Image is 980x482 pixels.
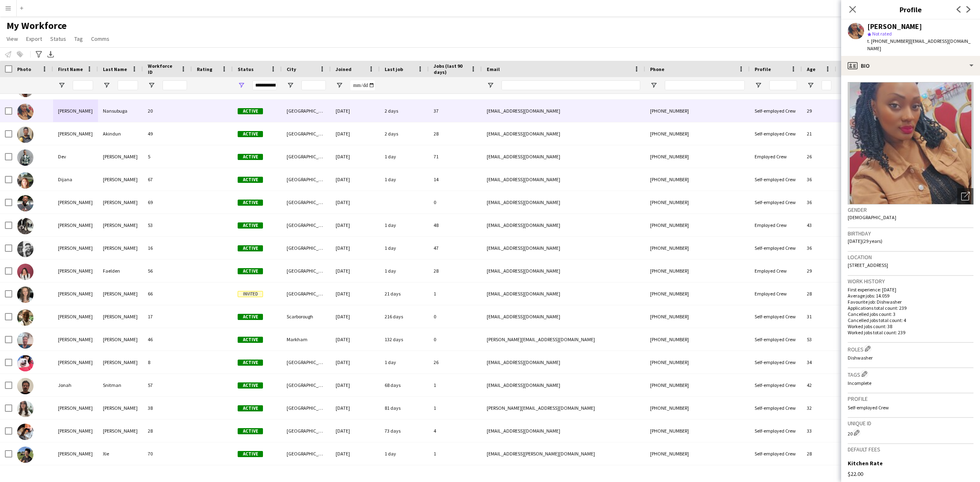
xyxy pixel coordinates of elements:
span: Active [238,108,263,114]
div: [PHONE_NUMBER] [645,214,750,236]
div: 5 [143,145,192,168]
div: 28 [143,420,192,442]
div: Open photos pop-in [957,188,973,204]
div: [GEOGRAPHIC_DATA] [282,168,331,191]
span: Comms [91,35,109,42]
div: Faelden [98,260,143,282]
div: 1 day [380,145,429,168]
div: 43 [802,214,836,236]
span: Invited [238,291,263,297]
div: [GEOGRAPHIC_DATA] [282,191,331,213]
div: 1 [429,374,482,396]
span: [DATE] (29 years) [848,238,882,244]
div: 29 [802,100,836,122]
div: [GEOGRAPHIC_DATA] [282,397,331,419]
span: Status [238,66,254,72]
div: 68 days [380,374,429,396]
span: Last Name [103,66,127,72]
div: [PHONE_NUMBER] [645,237,750,259]
div: 16 [143,237,192,259]
h3: Gender [848,206,973,213]
div: Jonah [53,374,98,396]
div: 36 [802,191,836,213]
div: 28 [802,442,836,465]
div: [PERSON_NAME] [98,145,143,168]
div: [EMAIL_ADDRESS][DOMAIN_NAME] [482,168,645,191]
div: 1 [429,282,482,305]
p: Worked jobs count: 38 [848,323,973,329]
div: Employed Crew [750,214,802,236]
div: 2 days [380,100,429,122]
div: 42 [802,374,836,396]
div: 132 days [380,328,429,351]
div: [PERSON_NAME] [98,328,143,351]
div: 26 [429,351,482,373]
div: [PHONE_NUMBER] [645,351,750,373]
div: [DATE] [331,328,380,351]
div: [GEOGRAPHIC_DATA] [282,374,331,396]
div: [PHONE_NUMBER] [645,420,750,442]
div: 70 [143,442,192,465]
div: [PERSON_NAME] [53,214,98,236]
div: 0 [429,305,482,328]
span: t. [PHONE_NUMBER] [867,38,910,44]
div: [EMAIL_ADDRESS][DOMAIN_NAME] [482,351,645,373]
div: 28 [802,282,836,305]
div: [PHONE_NUMBER] [645,168,750,191]
span: Active [238,428,263,434]
div: 21 days [380,282,429,305]
img: Evan Sheldon [17,241,33,257]
div: 57 [143,374,192,396]
img: Jonah Snitman [17,378,33,394]
h3: Unique ID [848,420,973,427]
h3: Work history [848,278,973,285]
div: [PERSON_NAME] [98,397,143,419]
div: 1 day [380,168,429,191]
div: [GEOGRAPHIC_DATA] [282,442,331,465]
button: Open Filter Menu [287,82,294,89]
input: City Filter Input [301,80,326,90]
div: 20 [848,429,973,437]
img: Dijana Posavec [17,172,33,189]
div: [PERSON_NAME] [98,168,143,191]
div: 48 [429,214,482,236]
div: [GEOGRAPHIC_DATA] [282,420,331,442]
span: First Name [58,66,83,72]
div: [PERSON_NAME] [53,305,98,328]
div: Self-employed Crew [750,442,802,465]
div: [PERSON_NAME] [53,397,98,419]
img: Dev Patel [17,149,33,166]
span: Active [238,360,263,366]
div: [PERSON_NAME] [53,122,98,145]
div: [DATE] [331,191,380,213]
span: Active [238,222,263,229]
span: Active [238,131,263,137]
span: Email [487,66,500,72]
button: Open Filter Menu [58,82,65,89]
div: [PERSON_NAME] [53,191,98,213]
span: Dishwasher [848,355,873,361]
div: Self-employed Crew [750,191,802,213]
div: 14 [429,168,482,191]
div: $22.00 [848,470,973,478]
a: View [3,33,21,44]
p: Favourite job: Dishwasher [848,299,973,305]
h3: Profile [841,4,980,15]
div: [EMAIL_ADDRESS][DOMAIN_NAME] [482,374,645,396]
button: Open Filter Menu [148,82,155,89]
div: [PERSON_NAME][EMAIL_ADDRESS][DOMAIN_NAME] [482,328,645,351]
span: | [EMAIL_ADDRESS][DOMAIN_NAME] [867,38,971,51]
div: [PERSON_NAME] [53,100,98,122]
div: [DATE] [331,168,380,191]
div: [EMAIL_ADDRESS][DOMAIN_NAME] [482,420,645,442]
div: [EMAIL_ADDRESS][DOMAIN_NAME] [482,122,645,145]
span: Active [238,405,263,411]
img: Joanna Silva [17,355,33,371]
div: Self-employed Crew [750,397,802,419]
span: Active [238,245,263,251]
div: 2 days [380,122,429,145]
div: [PERSON_NAME] [98,237,143,259]
input: Age Filter Input [822,80,831,90]
div: 56 [143,260,192,282]
span: Age [807,66,815,72]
